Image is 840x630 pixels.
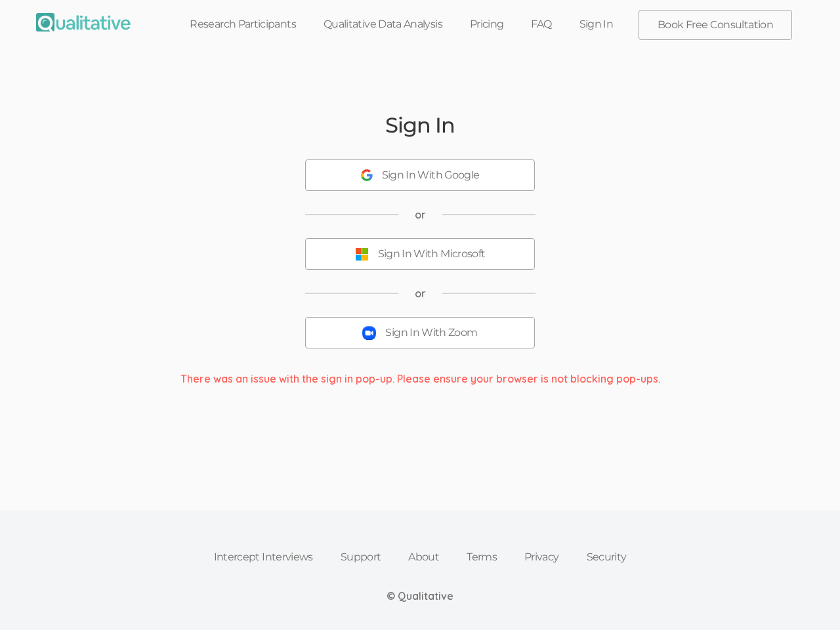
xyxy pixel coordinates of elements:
a: Support [327,543,395,572]
a: About [394,543,453,572]
a: Sign In [566,10,627,39]
a: Privacy [511,543,573,572]
a: Qualitative Data Analysis [310,10,456,39]
img: Sign In With Microsoft [355,247,369,261]
img: Sign In With Zoom [362,326,376,340]
a: Pricing [456,10,518,39]
a: Terms [453,543,511,572]
span: or [415,207,426,222]
div: Sign In With Microsoft [378,247,486,262]
iframe: Chat Widget [774,567,840,630]
img: Sign In With Google [361,169,373,181]
a: Book Free Consultation [639,10,791,39]
button: Sign In With Microsoft [305,238,535,270]
div: There was an issue with the sign in pop-up. Please ensure your browser is not blocking pop-ups. [171,371,670,387]
div: Sign In With Google [382,168,480,183]
div: © Qualitative [387,589,453,604]
h2: Sign In [385,114,454,136]
a: Intercept Interviews [200,543,327,572]
a: FAQ [517,10,565,39]
button: Sign In With Zoom [305,317,535,348]
span: or [415,286,426,301]
a: Research Participants [176,10,310,39]
div: Sign In With Zoom [385,325,477,341]
img: Qualitative [36,13,131,31]
button: Sign In With Google [305,159,535,191]
a: Security [573,543,640,572]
